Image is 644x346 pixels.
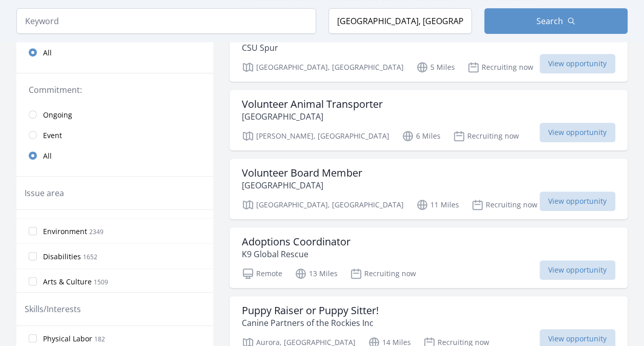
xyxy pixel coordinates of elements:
[484,8,628,34] button: Search
[43,334,92,344] span: Physical Labor
[83,253,97,261] span: 1652
[89,227,103,236] span: 2349
[242,304,379,317] h3: Puppy Raiser or Puppy Sitter!
[43,252,81,262] span: Disabilities
[242,199,404,211] p: [GEOGRAPHIC_DATA], [GEOGRAPHIC_DATA]
[242,317,379,329] p: Canine Partners of the Rockies Inc
[230,159,628,219] a: Volunteer Board Member [GEOGRAPHIC_DATA] [GEOGRAPHIC_DATA], [GEOGRAPHIC_DATA] 11 Miles Recruiting...
[453,130,519,142] p: Recruiting now
[539,54,615,73] span: View opportunity
[25,303,81,315] legend: Skills/Interests
[25,187,64,199] legend: Issue area
[242,236,350,248] h3: Adoptions Coordinator
[242,98,383,110] h3: Volunteer Animal Transporter
[242,130,389,142] p: [PERSON_NAME], [GEOGRAPHIC_DATA]
[16,104,213,125] a: Ongoing
[539,260,615,280] span: View opportunity
[242,248,350,260] p: K9 Global Rescue
[230,21,628,82] a: CSU Spur Greeter CSU Spur [GEOGRAPHIC_DATA], [GEOGRAPHIC_DATA] 5 Miles Recruiting now View opport...
[242,167,362,179] h3: Volunteer Board Member
[29,252,37,260] input: Disabilities 1652
[16,145,213,166] a: All
[471,199,537,211] p: Recruiting now
[94,335,105,343] span: 182
[16,8,316,34] input: Keyword
[29,334,37,342] input: Physical Labor 182
[416,199,459,211] p: 11 Miles
[350,267,416,280] p: Recruiting now
[43,151,52,161] span: All
[242,179,362,191] p: [GEOGRAPHIC_DATA]
[29,84,201,96] legend: Commitment:
[295,267,338,280] p: 13 Miles
[43,110,72,120] span: Ongoing
[242,61,404,73] p: [GEOGRAPHIC_DATA], [GEOGRAPHIC_DATA]
[16,42,213,63] a: All
[230,227,628,288] a: Adoptions Coordinator K9 Global Rescue Remote 13 Miles Recruiting now View opportunity
[29,227,37,235] input: Environment 2349
[402,130,441,142] p: 6 Miles
[43,130,62,141] span: Event
[242,267,282,280] p: Remote
[94,278,108,286] span: 1509
[43,226,87,237] span: Environment
[536,15,563,27] span: Search
[242,110,383,123] p: [GEOGRAPHIC_DATA]
[539,191,615,211] span: View opportunity
[230,90,628,150] a: Volunteer Animal Transporter [GEOGRAPHIC_DATA] [PERSON_NAME], [GEOGRAPHIC_DATA] 6 Miles Recruitin...
[539,123,615,142] span: View opportunity
[242,42,325,54] p: CSU Spur
[467,61,533,73] p: Recruiting now
[29,277,37,285] input: Arts & Culture 1509
[43,48,52,58] span: All
[43,277,92,287] span: Arts & Culture
[416,61,455,73] p: 5 Miles
[328,8,472,34] input: Location
[16,125,213,145] a: Event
